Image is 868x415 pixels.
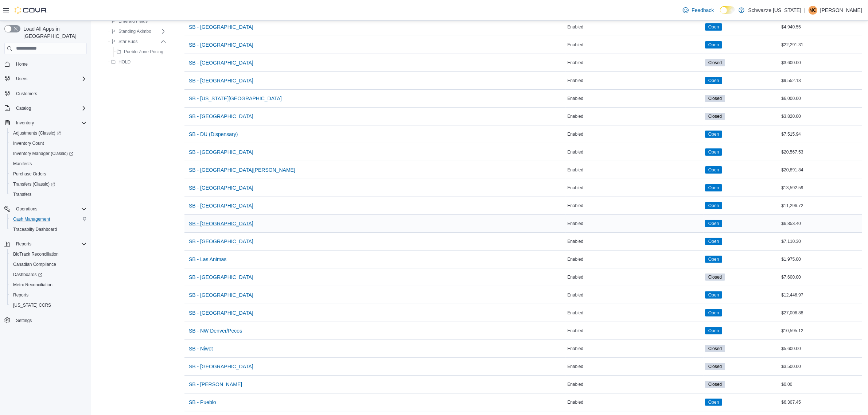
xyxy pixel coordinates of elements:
[566,94,704,103] div: Enabled
[566,219,704,228] div: Enabled
[705,131,722,138] span: Open
[16,76,27,82] span: Users
[10,215,87,224] span: Cash Management
[189,309,253,317] span: SB - [GEOGRAPHIC_DATA]
[1,204,90,214] button: Operations
[7,179,90,189] a: Transfers (Classic)
[10,250,62,259] a: BioTrack Reconciliation
[189,202,253,209] span: SB - [GEOGRAPHIC_DATA]
[108,58,133,66] button: HOLD
[13,89,87,98] span: Customers
[189,327,242,334] span: SB - NW Denver/Pecos
[810,6,817,15] span: MC
[16,318,32,323] span: Settings
[13,316,35,325] a: Settings
[186,20,256,34] button: SB - [GEOGRAPHIC_DATA]
[566,130,704,139] div: Enabled
[186,377,245,392] button: SB - [PERSON_NAME]
[705,23,722,31] span: Open
[189,113,253,120] span: SB - [GEOGRAPHIC_DATA]
[13,140,44,146] span: Inventory Count
[186,55,256,70] button: SB - [GEOGRAPHIC_DATA]
[189,166,295,174] span: SB - [GEOGRAPHIC_DATA][PERSON_NAME]
[10,215,53,224] a: Cash Management
[10,225,60,234] a: Traceabilty Dashboard
[780,219,862,228] div: $6,853.40
[118,18,148,24] span: Emerald Fields
[10,170,87,178] span: Purchase Orders
[16,206,38,212] span: Operations
[7,269,90,280] a: Dashboards
[10,149,76,158] a: Inventory Manager (Classic)
[708,59,722,66] span: Closed
[189,131,238,138] span: SB - DU (Dispensary)
[13,282,52,288] span: Metrc Reconciliation
[13,74,30,83] button: Users
[10,225,87,234] span: Traceabilty Dashboard
[13,151,73,156] span: Inventory Manager (Classic)
[705,256,722,263] span: Open
[10,280,87,289] span: Metrc Reconciliation
[566,148,704,156] div: Enabled
[705,59,725,66] span: Closed
[566,40,704,49] div: Enabled
[7,259,90,269] button: Canadian Compliance
[566,326,704,335] div: Enabled
[780,201,862,210] div: $11,296.72
[566,23,704,31] div: Enabled
[705,399,722,406] span: Open
[708,202,719,209] span: Open
[10,280,55,289] a: Metrc Reconciliation
[108,37,141,46] button: Star Buds
[186,163,298,177] button: SB - [GEOGRAPHIC_DATA][PERSON_NAME]
[10,190,34,199] a: Transfers
[708,256,719,263] span: Open
[7,224,90,234] button: Traceabilty Dashboard
[124,49,163,55] span: Pueblo Zone Pricing
[780,58,862,67] div: $3,600.00
[566,273,704,282] div: Enabled
[7,300,90,310] button: [US_STATE] CCRS
[780,273,862,282] div: $7,600.00
[705,327,722,334] span: Open
[118,28,151,34] span: Standing Akimbo
[118,39,138,44] span: Star Buds
[189,345,213,352] span: SB - Niwot
[705,166,722,174] span: Open
[186,91,285,106] button: SB - [US_STATE][GEOGRAPHIC_DATA]
[10,301,87,310] span: Washington CCRS
[189,148,253,156] span: SB - [GEOGRAPHIC_DATA]
[13,292,28,298] span: Reports
[708,399,719,406] span: Open
[186,306,256,320] button: SB - [GEOGRAPHIC_DATA]
[7,159,90,169] button: Manifests
[13,240,34,248] button: Reports
[708,274,722,280] span: Closed
[10,270,87,279] span: Dashboards
[13,171,46,177] span: Purchase Orders
[708,149,719,155] span: Open
[189,41,253,49] span: SB - [GEOGRAPHIC_DATA]
[189,274,253,281] span: SB - [GEOGRAPHIC_DATA]
[186,252,230,267] button: SB - Las Animas
[705,274,725,281] span: Closed
[7,189,90,199] button: Transfers
[189,291,253,299] span: SB - [GEOGRAPHIC_DATA]
[13,302,51,308] span: [US_STATE] CCRS
[10,260,87,269] span: Canadian Compliance
[705,363,725,370] span: Closed
[1,59,90,69] button: Home
[708,42,719,48] span: Open
[189,23,253,31] span: SB - [GEOGRAPHIC_DATA]
[16,91,37,97] span: Customers
[108,17,151,26] button: Emerald Fields
[780,166,862,174] div: $20,891.84
[566,166,704,174] div: Enabled
[780,380,862,389] div: $0.00
[708,292,719,298] span: Open
[7,128,90,138] a: Adjustments (Classic)
[820,6,862,15] p: [PERSON_NAME]
[13,130,61,136] span: Adjustments (Classic)
[692,7,714,14] span: Feedback
[7,169,90,179] button: Purchase Orders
